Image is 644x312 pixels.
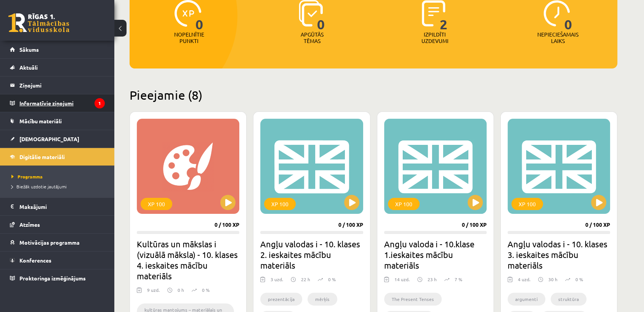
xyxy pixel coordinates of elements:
[301,276,310,283] p: 22 h
[19,135,79,142] span: [DEMOGRAPHIC_DATA]
[271,276,283,287] div: 3 uzd.
[548,276,557,283] p: 30 h
[508,239,610,271] h2: Angļu valodas i - 10. klases 3. ieskaites mācību materiāls
[130,88,617,102] h2: Pieejamie (8)
[260,293,302,306] li: prezentācija
[147,287,160,298] div: 9 uzd.
[11,183,107,190] a: Biežāk uzdotie jautājumi
[308,293,337,306] li: mērķis
[137,239,239,281] h2: Kultūras un mākslas i (vizuālā māksla) - 10. klases 4. ieskaites mācību materiāls
[10,252,105,269] a: Konferences
[11,174,43,180] span: Programma
[10,94,105,112] a: Informatīvie ziņojumi1
[10,216,105,233] a: Atzīmes
[19,94,105,112] legend: Informatīvie ziņojumi
[19,198,105,215] legend: Maksājumi
[508,293,545,306] li: argumenti
[10,41,105,58] a: Sākums
[11,173,107,180] a: Programma
[8,13,69,32] a: Rīgas 1. Tālmācības vidusskola
[551,293,586,306] li: struktūra
[10,112,105,130] a: Mācību materiāli
[10,76,105,94] a: Ziņojumi
[202,287,210,293] p: 0 %
[141,198,172,210] div: XP 100
[19,118,62,124] span: Mācību materiāli
[384,239,487,271] h2: Angļu valoda i - 10.klase 1.ieskaites mācību materiāls
[19,257,51,264] span: Konferences
[95,98,105,108] i: 1
[537,31,578,44] p: Nepieciešamais laiks
[10,148,105,166] a: Digitālie materiāli
[19,221,40,228] span: Atzīmes
[19,76,105,94] legend: Ziņojumi
[420,31,450,44] p: Izpildīti uzdevumi
[10,234,105,251] a: Motivācijas programma
[19,46,39,53] span: Sākums
[388,198,420,210] div: XP 100
[328,276,336,283] p: 0 %
[11,183,67,189] span: Biežāk uzdotie jautājumi
[174,31,204,44] p: Nopelnītie punkti
[10,269,105,287] a: Proktoringa izmēģinājums
[178,287,184,293] p: 0 h
[518,276,530,287] div: 4 uzd.
[394,276,410,287] div: 14 uzd.
[260,239,363,271] h2: Angļu valodas i - 10. klases 2. ieskaites mācību materiāls
[384,293,442,306] li: The Present Tenses
[428,276,437,283] p: 23 h
[10,130,105,148] a: [DEMOGRAPHIC_DATA]
[264,198,296,210] div: XP 100
[19,153,65,160] span: Digitālie materiāli
[297,31,327,44] p: Apgūtās tēmas
[10,59,105,76] a: Aktuāli
[575,276,583,283] p: 0 %
[19,275,86,282] span: Proktoringa izmēģinājums
[10,198,105,215] a: Maksājumi
[511,198,543,210] div: XP 100
[455,276,462,283] p: 7 %
[19,64,38,71] span: Aktuāli
[19,239,80,246] span: Motivācijas programma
